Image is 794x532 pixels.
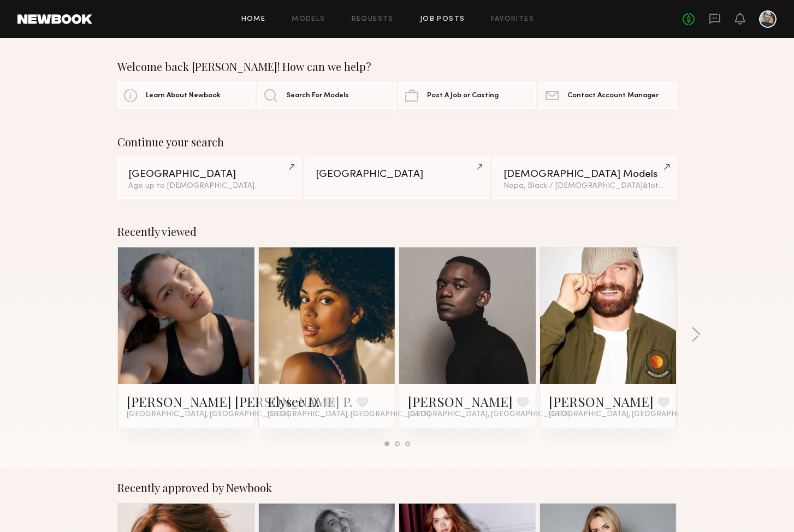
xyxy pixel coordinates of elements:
[316,169,478,180] div: [GEOGRAPHIC_DATA]
[352,16,394,23] a: Requests
[241,16,266,23] a: Home
[408,393,513,410] a: [PERSON_NAME]
[286,92,349,99] span: Search For Models
[493,157,677,199] a: [DEMOGRAPHIC_DATA] ModelsNapa, Black / [DEMOGRAPHIC_DATA]&1other filter
[117,135,677,149] div: Continue your search
[567,92,659,99] span: Contact Account Manager
[117,157,301,199] a: [GEOGRAPHIC_DATA]Age up to [DEMOGRAPHIC_DATA].
[503,169,666,180] div: [DEMOGRAPHIC_DATA] Models
[539,82,677,109] a: Contact Account Manager
[408,410,571,419] span: [GEOGRAPHIC_DATA], [GEOGRAPHIC_DATA]
[268,410,430,419] span: [GEOGRAPHIC_DATA], [GEOGRAPHIC_DATA]
[258,82,395,109] a: Search For Models
[268,393,319,410] a: Elysee D.
[420,16,465,23] a: Job Posts
[491,16,534,23] a: Favorites
[427,92,499,99] span: Post A Job or Casting
[305,157,489,199] a: [GEOGRAPHIC_DATA]
[127,393,352,410] a: [PERSON_NAME] [PERSON_NAME] P.
[399,82,536,109] a: Post A Job or Casting
[117,225,677,238] div: Recently viewed
[128,182,291,190] div: Age up to [DEMOGRAPHIC_DATA].
[503,182,666,190] div: Napa, Black / [DEMOGRAPHIC_DATA]
[643,182,690,190] span: & 1 other filter
[292,16,325,23] a: Models
[128,169,291,180] div: [GEOGRAPHIC_DATA]
[549,393,654,410] a: [PERSON_NAME]
[549,410,712,419] span: [GEOGRAPHIC_DATA], [GEOGRAPHIC_DATA]
[117,82,255,109] a: Learn About Newbook
[117,60,677,73] div: Welcome back [PERSON_NAME]! How can we help?
[146,92,221,99] span: Learn About Newbook
[127,410,289,419] span: [GEOGRAPHIC_DATA], [GEOGRAPHIC_DATA]
[117,481,677,494] div: Recently approved by Newbook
